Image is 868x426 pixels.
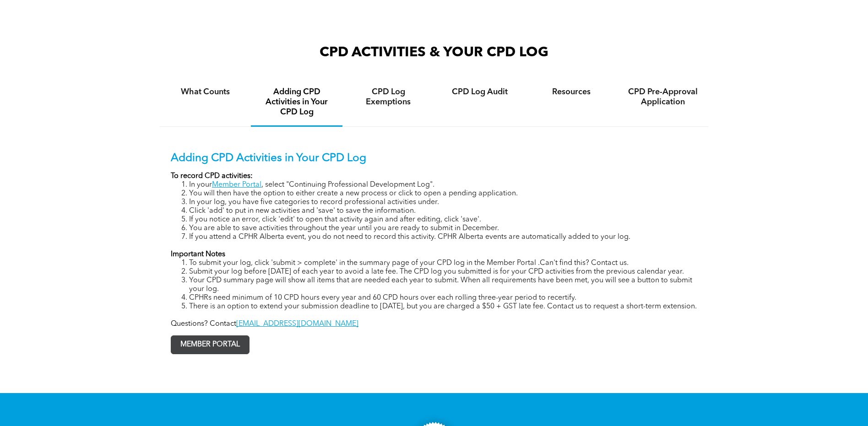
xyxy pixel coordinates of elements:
[189,259,697,268] li: To submit your log, click 'submit > complete' in the summary page of your CPD log in the Member P...
[171,320,697,329] p: Questions? Contact
[259,87,334,117] h4: Adding CPD Activities in Your CPD Log
[171,251,225,258] strong: Important Notes
[171,173,253,180] strong: To record CPD activities:
[534,87,609,97] h4: Resources
[189,302,697,311] li: There is an option to extend your submission deadline to [DATE], but you are charged a $50 + GST ...
[171,152,697,165] p: Adding CPD Activities in Your CPD Log
[189,207,697,216] li: Click 'add' to put in new activities and 'save' to save the information.
[625,87,700,107] h4: CPD Pre-Approval Application
[189,198,697,207] li: In your log, you have five categories to record professional activities under.
[189,276,697,294] li: Your CPD summary page will show all items that are needed each year to submit. When all requireme...
[171,336,249,354] span: MEMBER PORTAL
[168,87,243,97] h4: What Counts
[320,46,548,59] span: CPD ACTIVITIES & YOUR CPD LOG
[189,224,697,233] li: You are able to save activities throughout the year until you are ready to submit in December.
[189,268,697,276] li: Submit your log before [DATE] of each year to avoid a late fee. The CPD log you submitted is for ...
[442,87,517,97] h4: CPD Log Audit
[189,233,697,242] li: If you attend a CPHR Alberta event, you do not need to record this activity. CPHR Alberta events ...
[189,181,697,189] li: In your , select "Continuing Professional Development Log".
[189,189,697,198] li: You will then have the option to either create a new process or click to open a pending application.
[351,87,426,107] h4: CPD Log Exemptions
[236,320,358,328] a: [EMAIL_ADDRESS][DOMAIN_NAME]
[189,216,697,224] li: If you notice an error, click 'edit' to open that activity again and after editing, click 'save'.
[171,335,250,354] a: MEMBER PORTAL
[189,294,697,302] li: CPHRs need minimum of 10 CPD hours every year and 60 CPD hours over each rolling three-year perio...
[212,181,261,189] a: Member Portal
